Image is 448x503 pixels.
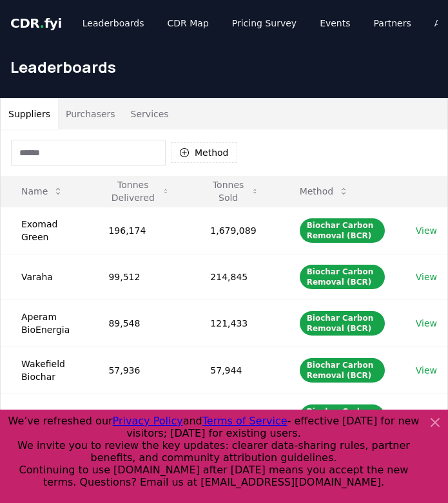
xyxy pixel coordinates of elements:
td: Varaha [1,254,88,299]
button: Name [11,178,73,204]
div: Biochar Carbon Removal (BCR) [300,218,385,243]
div: Biochar Carbon Removal (BCR) [300,311,385,336]
h1: Leaderboards [10,57,438,77]
button: Services [123,99,177,129]
td: 99,512 [88,254,190,299]
td: 121,433 [190,299,278,346]
td: 57,944 [190,346,278,394]
div: Biochar Carbon Removal (BCR) [300,265,385,289]
td: 54,730 [88,394,190,439]
a: Leaderboards [72,12,155,35]
a: CDR Map [157,12,219,35]
div: Biochar Carbon Removal (BCR) [300,358,385,383]
td: Aperam BioEnergia [1,299,88,346]
td: 57,936 [88,346,190,394]
button: Method [171,142,237,163]
td: Carboneers [1,394,88,439]
button: Purchasers [58,99,123,129]
td: 214,845 [190,254,278,299]
span: . [40,15,44,31]
a: CDR.fyi [10,14,62,32]
button: Tonnes Sold [200,178,268,204]
td: Exomad Green [1,207,88,254]
a: View [416,270,437,283]
button: Tonnes Delivered [98,178,179,204]
a: Partners [364,12,422,35]
a: View [416,224,437,237]
a: Events [309,12,360,35]
a: Pricing Survey [222,12,307,35]
button: Method [289,178,360,204]
a: View [416,317,437,330]
a: View [416,364,437,377]
td: 140,780 [190,394,278,439]
button: Suppliers [1,99,58,129]
td: 1,679,089 [190,207,278,254]
div: Biochar Carbon Removal (BCR) [300,404,385,429]
td: 89,548 [88,299,190,346]
td: Wakefield Biochar [1,346,88,394]
td: 196,174 [88,207,190,254]
span: CDR fyi [10,15,62,31]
